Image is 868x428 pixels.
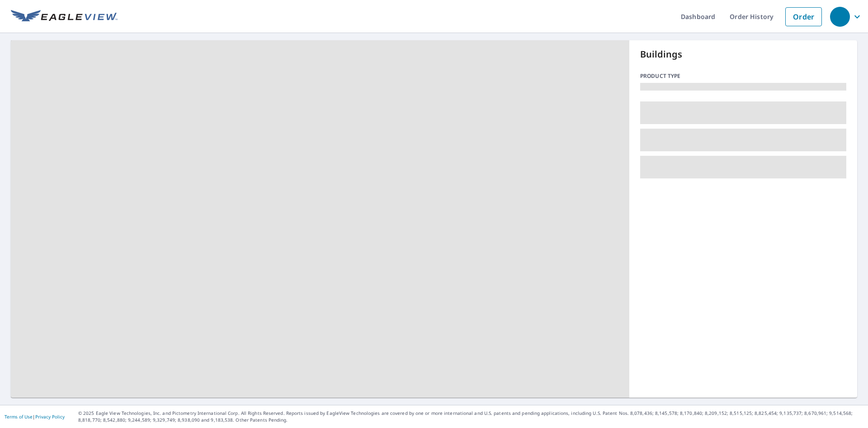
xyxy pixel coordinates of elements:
p: Buildings [640,48,846,61]
p: © 2025 Eagle View Technologies, Inc. and Pictometry International Corp. All Rights Reserved. Repo... [78,410,863,423]
img: EV Logo [11,10,118,24]
a: Privacy Policy [35,414,65,420]
a: Order [785,7,822,26]
p: Product type [640,72,846,80]
a: Terms of Use [5,414,33,420]
p: | [5,414,65,419]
